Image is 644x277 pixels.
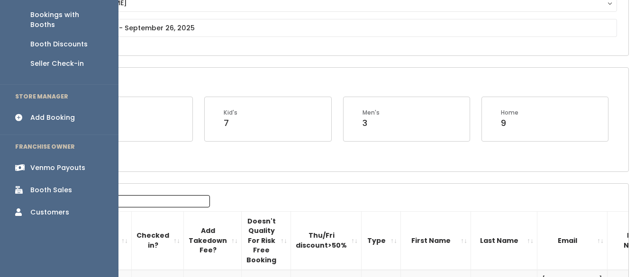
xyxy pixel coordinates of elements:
[30,39,88,49] div: Booth Discounts
[242,211,291,270] th: Doesn't Quality For Risk Free Booking : activate to sort column ascending
[224,108,237,117] div: Kid's
[54,195,210,207] label: Search:
[60,19,617,37] input: September 20 - September 26, 2025
[30,207,69,217] div: Customers
[471,211,537,270] th: Last Name: activate to sort column ascending
[362,211,401,270] th: Type: activate to sort column ascending
[30,10,103,30] div: Bookings with Booths
[224,117,237,129] div: 7
[132,211,184,270] th: Checked in?: activate to sort column ascending
[363,108,380,117] div: Men's
[30,113,75,123] div: Add Booking
[501,108,518,117] div: Home
[537,211,608,270] th: Email: activate to sort column ascending
[30,59,84,69] div: Seller Check-in
[291,211,362,270] th: Thu/Fri discount&gt;50%: activate to sort column ascending
[401,211,471,270] th: First Name: activate to sort column ascending
[184,211,242,270] th: Add Takedown Fee?: activate to sort column ascending
[30,163,85,173] div: Venmo Payouts
[30,185,72,195] div: Booth Sales
[501,117,518,129] div: 9
[89,195,210,207] input: Search:
[363,117,380,129] div: 3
